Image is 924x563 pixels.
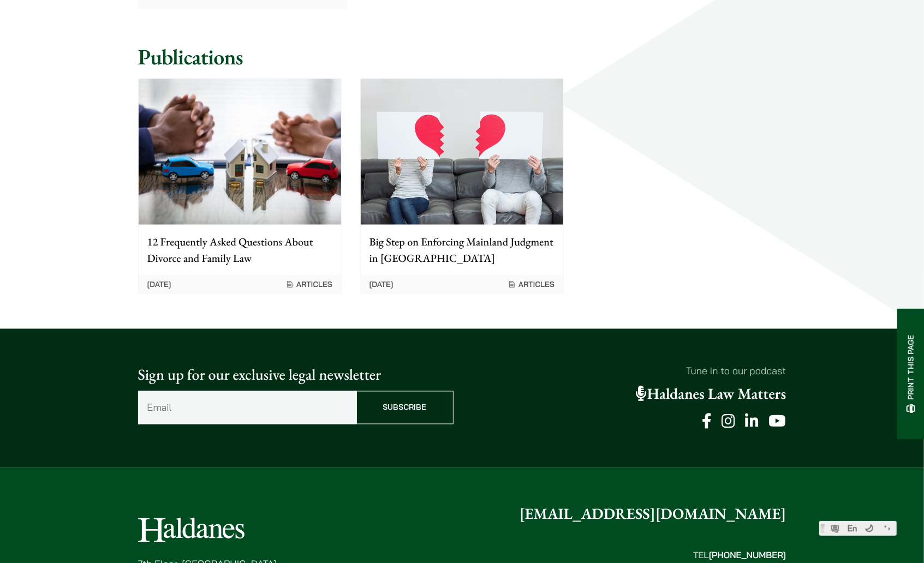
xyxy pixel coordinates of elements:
[138,79,342,294] a: Graphic for FAQ on divorce and family law in Hong Kong 12 Frequently Asked Questions About Divorc...
[138,44,786,70] h2: Publications
[369,233,555,266] p: Big Step on Enforcing Mainland Judgment in [GEOGRAPHIC_DATA]
[147,233,332,266] p: 12 Frequently Asked Questions About Divorce and Family Law
[138,364,454,387] p: Sign up for our exclusive legal newsletter
[356,391,454,424] input: Subscribe
[138,391,356,424] input: Email
[508,279,555,289] span: Articles
[138,518,245,542] img: Logo of Haldanes
[285,279,332,289] span: Articles
[636,385,786,404] a: Haldanes Law Matters
[147,279,171,289] time: [DATE]
[520,505,786,524] a: [EMAIL_ADDRESS][DOMAIN_NAME]
[471,364,786,379] p: Tune in to our podcast
[369,279,394,289] time: [DATE]
[360,79,564,294] a: Big Step on Enforcing Mainland Judgment in [GEOGRAPHIC_DATA] [DATE] Articles
[139,79,341,225] img: Graphic for FAQ on divorce and family law in Hong Kong
[709,550,786,561] mark: [PHONE_NUMBER]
